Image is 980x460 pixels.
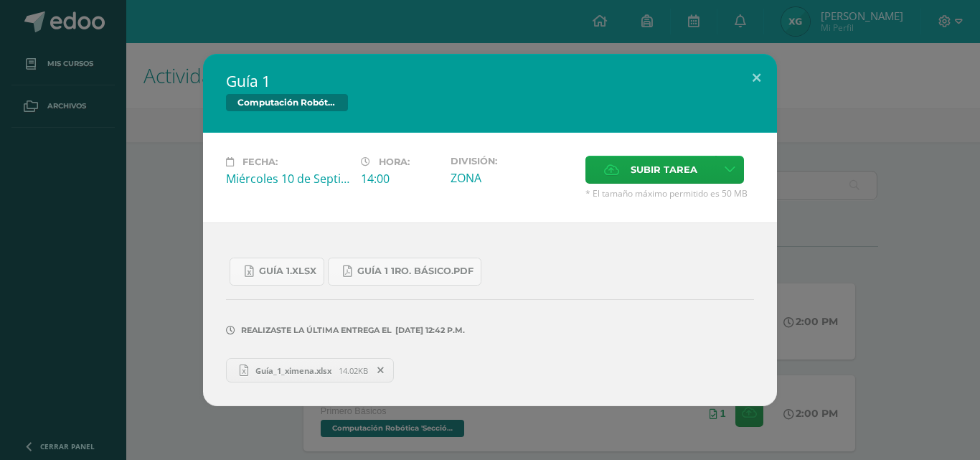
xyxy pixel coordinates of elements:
[226,94,348,111] span: Computación Robótica
[379,156,410,167] span: Hora:
[361,171,439,187] div: 14:00
[451,170,574,186] div: ZONA
[392,330,465,331] span: [DATE] 12:42 p.m.
[230,258,324,286] a: Guía 1.xlsx
[241,325,392,335] span: Realizaste la última entrega el
[242,156,278,167] span: Fecha:
[357,266,473,277] span: Guía 1 1ro. Básico.pdf
[226,358,394,382] a: Guía_1_ximena.xlsx 14.02KB
[369,362,393,378] span: Remover entrega
[259,266,316,277] span: Guía 1.xlsx
[631,156,697,183] span: Subir tarea
[736,54,777,103] button: Close (Esc)
[339,365,368,376] span: 14.02KB
[328,258,481,286] a: Guía 1 1ro. Básico.pdf
[248,365,339,376] span: Guía_1_ximena.xlsx
[585,187,754,200] span: * El tamaño máximo permitido es 50 MB
[451,156,574,166] label: División:
[226,171,349,187] div: Miércoles 10 de Septiembre
[226,71,754,91] h2: Guía 1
